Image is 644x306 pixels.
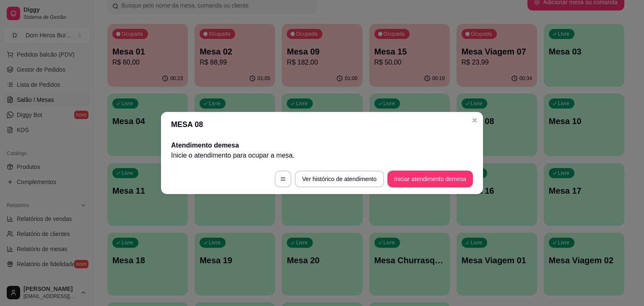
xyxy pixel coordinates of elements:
[295,171,384,187] button: Ver histórico de atendimento
[468,114,481,127] button: Close
[171,140,473,150] h2: Atendimento de mesa
[387,171,473,187] button: Iniciar atendimento demesa
[161,112,483,137] header: MESA 08
[171,150,473,161] p: Inicie o atendimento para ocupar a mesa .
